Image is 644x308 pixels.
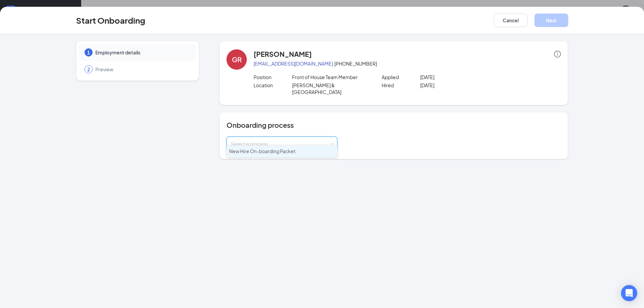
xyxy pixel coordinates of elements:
[382,74,420,80] p: Applied
[254,61,333,67] a: [EMAIL_ADDRESS][DOMAIN_NAME]
[254,82,292,89] p: Location
[534,14,568,27] button: Next
[87,66,90,73] span: 2
[292,82,369,95] p: [PERSON_NAME] & [GEOGRAPHIC_DATA]
[420,74,497,80] p: [DATE]
[254,74,292,80] p: Position
[554,51,561,57] span: info-circle
[254,60,561,67] p: · [PHONE_NUMBER]
[95,66,189,73] span: Preview
[226,120,561,130] h4: Onboarding process
[382,82,420,89] p: Hired
[621,285,637,301] div: Open Intercom Messenger
[254,49,312,59] h4: [PERSON_NAME]
[229,148,295,154] span: New Hire On-boarding Packet
[76,15,145,26] h3: Start Onboarding
[420,82,497,89] p: [DATE]
[87,49,90,56] span: 1
[292,74,369,80] p: Front of House Team Member
[494,14,528,27] button: Cancel
[232,55,242,64] div: GR
[95,49,189,56] span: Employment details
